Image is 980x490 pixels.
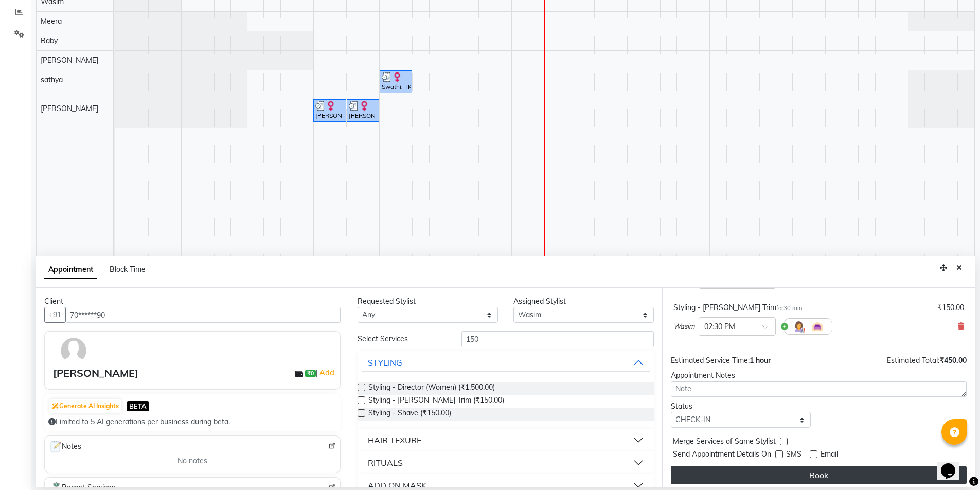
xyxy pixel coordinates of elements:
[671,370,967,381] div: Appointment Notes
[368,395,504,408] span: Styling - [PERSON_NAME] Trim (₹150.00)
[811,320,824,333] img: Interior.png
[776,304,803,312] small: for
[368,382,495,395] span: Styling - Director (Women) (₹1,500.00)
[671,401,811,412] div: Status
[44,296,341,307] div: Client
[314,101,345,120] div: [PERSON_NAME], TK03, 11:00 AM-11:30 AM, Threading - Eyebrows
[48,416,336,427] div: Limited to 5 AI generations per business during beta.
[65,307,341,323] input: Search by Name/Mobile/Email/Code
[350,334,454,344] div: Select Services
[110,265,146,274] span: Block Time
[368,434,421,446] div: HAIR TEXURE
[786,449,801,462] span: SMS
[41,104,98,113] span: [PERSON_NAME]
[671,356,750,365] span: Estimated Service Time:
[41,75,63,84] span: sathya
[821,449,838,462] span: Email
[41,16,62,26] span: Meera
[44,307,66,323] button: +91
[362,453,649,472] button: RITUALS
[937,302,964,313] div: ₹150.00
[793,320,805,333] img: Hairdresser.png
[362,353,649,372] button: STYLING
[673,436,776,449] span: Merge Services of Same Stylist
[673,321,694,332] span: Wasim
[513,296,654,307] div: Assigned Stylist
[368,408,451,421] span: Styling - Shave (₹150.00)
[750,356,771,365] span: 1 hour
[177,456,207,466] span: No notes
[783,304,803,312] span: 30 min
[939,356,967,365] span: ₹450.00
[318,367,336,379] a: Add
[305,370,316,378] span: ₹0
[49,399,121,413] button: Generate AI Insights
[316,367,336,379] span: |
[348,101,378,120] div: [PERSON_NAME], TK03, 11:30 AM-12:00 PM, Threading - Upper-Lip
[887,356,939,365] span: Estimated Total:
[937,449,970,480] iframe: chat widget
[53,366,138,381] div: [PERSON_NAME]
[461,331,654,347] input: Search by service name
[127,401,149,411] span: BETA
[44,261,97,279] span: Appointment
[368,457,403,469] div: RITUALS
[59,336,88,366] img: avatar
[362,431,649,449] button: HAIR TEXURE
[673,302,803,313] div: Styling - [PERSON_NAME] Trim
[41,56,98,65] span: [PERSON_NAME]
[358,296,498,307] div: Requested Stylist
[41,36,58,45] span: Baby
[671,466,967,484] button: Book
[381,72,411,92] div: Swathi, TK04, 12:00 PM-12:30 PM, Threading - Eyebrows
[952,260,967,276] button: Close
[673,449,771,462] span: Send Appointment Details On
[368,356,402,369] div: STYLING
[49,440,81,453] span: Notes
